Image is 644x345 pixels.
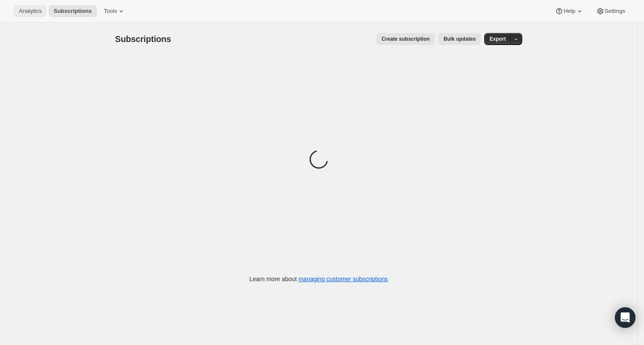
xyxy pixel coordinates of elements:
span: Tools [104,8,117,15]
button: Subscriptions [48,5,97,17]
span: Settings [605,8,625,15]
span: Bulk updates [443,36,476,42]
button: Bulk updates [438,33,481,45]
span: Analytics [19,8,42,15]
span: Help [563,8,575,15]
button: Analytics [14,5,47,17]
div: Open Intercom Messenger [615,307,635,328]
button: Create subscription [376,33,435,45]
p: Learn more about [249,275,388,283]
span: Subscriptions [54,8,92,15]
span: Create subscription [381,36,430,42]
button: Tools [99,5,131,17]
button: Settings [591,5,630,17]
button: Help [550,5,589,17]
span: Subscriptions [115,34,171,44]
span: Export [489,36,506,42]
a: managing customer subscriptions [298,276,388,282]
button: Export [484,33,511,45]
